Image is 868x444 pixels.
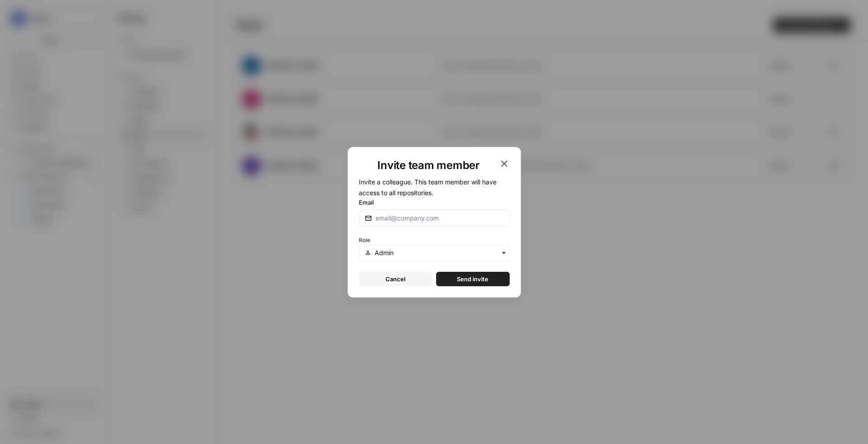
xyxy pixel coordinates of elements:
[359,237,370,243] span: Role
[359,272,432,286] button: Cancel
[436,272,510,286] button: Send invite
[457,275,488,284] span: Send invite
[376,214,504,223] input: email@company.com
[359,198,510,207] label: Email
[359,158,499,173] h1: Invite team member
[375,248,503,257] input: Admin
[385,275,405,284] span: Cancel
[359,178,497,197] span: Invite a colleague. This team member will have access to all repositories.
